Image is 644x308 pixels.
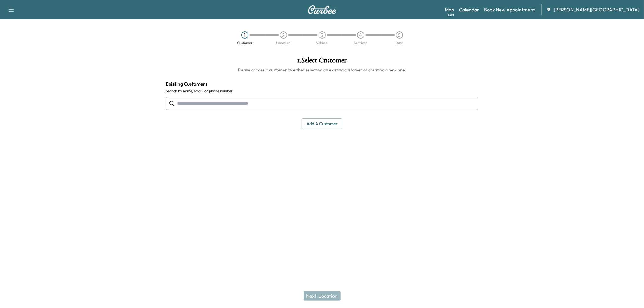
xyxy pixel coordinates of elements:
[166,57,478,67] h1: 1 . Select Customer
[396,31,403,39] div: 5
[448,12,454,17] div: Beta
[276,41,291,45] div: Location
[396,41,403,45] div: Date
[554,6,639,13] span: [PERSON_NAME][GEOGRAPHIC_DATA]
[354,41,367,45] div: Services
[166,89,478,94] label: Search by name, email, or phone number
[484,6,535,13] a: Book New Appointment
[319,31,326,39] div: 3
[357,31,364,39] div: 4
[237,41,252,45] div: Customer
[166,67,478,73] h6: Please choose a customer by either selecting an existing customer or creating a new one.
[459,6,479,13] a: Calendar
[445,6,454,13] a: MapBeta
[166,80,478,87] h4: Existing Customers
[241,31,248,39] div: 1
[280,31,287,39] div: 2
[316,41,328,45] div: Vehicle
[302,118,342,129] button: Add a customer
[308,5,337,14] img: Curbee Logo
